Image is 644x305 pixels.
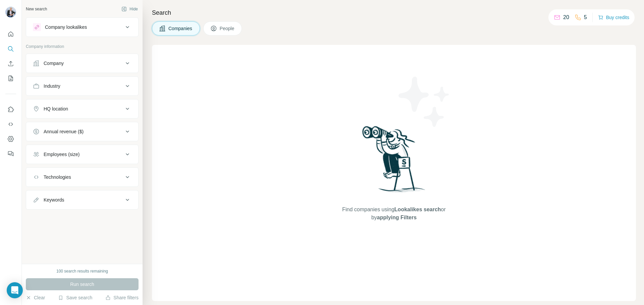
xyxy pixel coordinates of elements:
[26,169,138,185] button: Technologies
[394,207,441,212] span: Lookalikes search
[598,13,629,22] button: Buy credits
[152,8,636,17] h4: Search
[394,72,454,132] img: Surfe Illustration - Stars
[26,124,138,140] button: Annual revenue ($)
[5,133,16,145] button: Dashboard
[58,294,92,301] button: Save search
[45,24,87,30] div: Company lookalikes
[117,4,143,14] button: Hide
[26,55,138,71] button: Company
[26,192,138,208] button: Keywords
[56,268,108,274] div: 100 search results remaining
[26,294,45,301] button: Clear
[44,197,64,203] div: Keywords
[26,19,138,35] button: Company lookalikes
[5,28,16,40] button: Quick start
[44,128,84,135] div: Annual revenue ($)
[5,103,16,116] button: Use Surfe on LinkedIn
[26,6,47,12] div: New search
[220,25,235,32] span: People
[377,215,417,220] span: applying Filters
[105,294,139,301] button: Share filters
[44,105,68,112] div: HQ location
[359,124,429,199] img: Surfe Illustration - Woman searching with binoculars
[168,25,193,32] span: Companies
[340,206,447,222] span: Find companies using or by
[44,83,60,89] div: Industry
[44,151,79,158] div: Employees (size)
[584,13,587,21] p: 5
[5,148,16,160] button: Feedback
[26,146,138,162] button: Employees (size)
[5,72,16,84] button: My lists
[44,60,64,67] div: Company
[7,282,23,298] div: Open Intercom Messenger
[563,13,569,21] p: 20
[26,44,139,50] p: Company information
[5,118,16,130] button: Use Surfe API
[26,78,138,94] button: Industry
[26,101,138,117] button: HQ location
[5,7,16,17] img: Avatar
[5,58,16,70] button: Enrich CSV
[5,43,16,55] button: Search
[44,174,71,180] div: Technologies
